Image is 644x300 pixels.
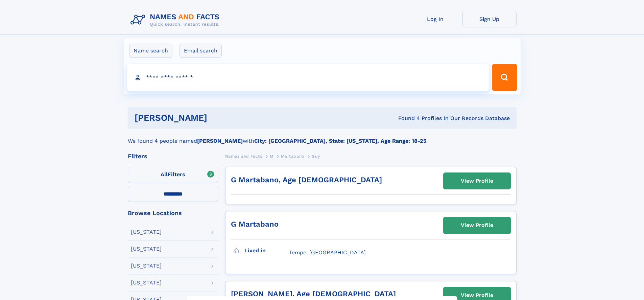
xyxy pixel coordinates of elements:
[408,11,462,27] a: Log In
[444,217,510,233] a: View Profile
[131,229,162,235] div: [US_STATE]
[129,44,172,58] label: Name search
[128,167,218,183] label: Filters
[231,290,396,298] a: [PERSON_NAME], Age [DEMOGRAPHIC_DATA]
[197,138,243,144] b: [PERSON_NAME]
[492,64,517,91] button: Search Button
[312,154,320,159] span: Guy
[231,220,279,228] a: G Martabano
[131,246,162,252] div: [US_STATE]
[225,152,262,160] a: Names and Facts
[462,11,517,27] a: Sign Up
[127,64,489,91] input: search input
[444,173,510,189] a: View Profile
[270,154,273,159] span: M
[161,171,168,178] span: All
[281,152,304,160] a: Martabano
[180,44,222,58] label: Email search
[128,129,517,145] div: We found 4 people named with .
[128,210,218,216] div: Browse Locations
[131,263,162,269] div: [US_STATE]
[128,153,218,159] div: Filters
[231,176,382,184] a: G Martabano, Age [DEMOGRAPHIC_DATA]
[461,217,493,233] div: View Profile
[254,138,426,144] b: City: [GEOGRAPHIC_DATA], State: [US_STATE], Age Range: 18-25
[281,154,304,159] span: Martabano
[289,249,366,256] span: Tempe, [GEOGRAPHIC_DATA]
[303,115,510,122] div: Found 4 Profiles In Our Records Database
[270,152,273,160] a: M
[135,114,303,122] h1: [PERSON_NAME]
[461,173,493,189] div: View Profile
[244,245,289,256] h3: Lived in
[128,11,225,29] img: Logo Names and Facts
[131,280,162,285] div: [US_STATE]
